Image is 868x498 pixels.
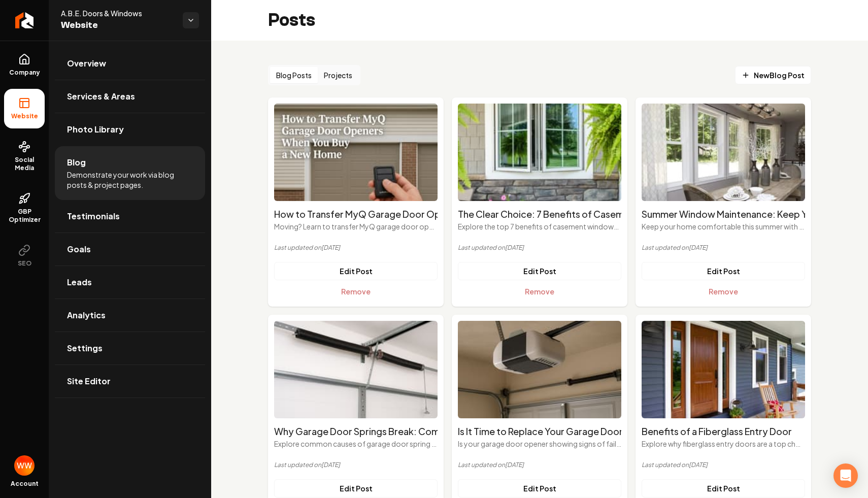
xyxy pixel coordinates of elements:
h2: The Clear Choice: 7 Benefits of Casement Windows for Modern Homes [458,207,621,221]
img: Why Garage Door Springs Break: Common Causes and Prevention Tips's featured image [274,321,438,418]
span: Goals [67,243,91,255]
button: SEO [4,236,45,276]
span: A.B.E. Doors & Windows [61,8,175,18]
button: Remove [274,282,438,301]
a: Leads [55,266,205,298]
span: SEO [14,259,36,268]
button: Remove [642,282,805,301]
a: Analytics [55,299,205,331]
a: Site Editor [55,365,205,397]
p: Explore common causes of garage door spring failures and discover prevention tips to maintain fun... [274,439,438,449]
span: Leads [67,276,92,288]
p: Moving? Learn to transfer MyQ garage door openers seamlessly, erase outdated connections, and set... [274,221,438,231]
a: GBP Optimizer [4,184,45,232]
button: Remove [458,282,621,301]
span: Demonstrate your work via blog posts & project pages. [67,170,193,190]
span: Social Media [4,156,45,172]
p: Last updated on [DATE] [274,461,438,469]
button: Blog Posts [270,67,318,83]
h2: How to Transfer MyQ Garage Door Openers When You Buy a New Home [274,207,438,221]
p: Last updated on [DATE] [274,244,438,252]
span: Site Editor [67,375,111,387]
a: Company [4,45,45,85]
img: How to Transfer MyQ Garage Door Openers When You Buy a New Home's featured image [274,104,438,201]
span: GBP Optimizer [4,208,45,224]
img: Rebolt Logo [15,12,34,28]
span: Company [5,69,44,77]
p: Last updated on [DATE] [458,461,621,469]
a: Edit Post [458,479,621,497]
p: Last updated on [DATE] [642,244,805,252]
p: Last updated on [DATE] [642,461,805,469]
h2: Posts [268,10,315,30]
span: Overview [67,57,106,70]
button: Projects [318,67,358,83]
button: Open user button [14,455,35,476]
span: Photo Library [67,123,124,136]
h2: Summer Window Maintenance: Keep Your Home Cool, Bright, and Efficient [642,207,805,221]
h2: Why Garage Door Springs Break: Common Causes and Prevention Tips [274,424,438,439]
span: Settings [67,342,103,354]
a: Edit Post [642,262,805,280]
span: Testimonials [67,210,120,222]
a: Photo Library [55,113,205,146]
span: Blog [67,156,86,169]
h2: Benefits of a Fiberglass Entry Door [642,424,805,439]
span: New Blog Post [742,70,805,81]
img: Benefits of a Fiberglass Entry Door's featured image [642,321,805,418]
a: Testimonials [55,200,205,233]
a: Social Media [4,132,45,180]
a: Settings [55,332,205,364]
span: Website [7,112,42,120]
p: Is your garage door opener showing signs of failure? Discover expert guidance on when to replace ... [458,439,621,449]
p: Keep your home comfortable this summer with essential window maintenance tips. Clean, inspect, an... [642,221,805,231]
a: Edit Post [274,262,438,280]
a: Edit Post [642,479,805,497]
a: Services & Areas [55,80,205,113]
a: NewBlog Post [735,66,811,84]
p: Explore why fiberglass entry doors are a top choice for homes. From durability and energy efficie... [642,439,805,449]
img: Summer Window Maintenance: Keep Your Home Cool, Bright, and Efficient's featured image [642,104,805,201]
a: Edit Post [274,479,438,497]
span: Services & Areas [67,90,135,103]
span: Analytics [67,309,106,321]
p: Last updated on [DATE] [458,244,621,252]
img: The Clear Choice: 7 Benefits of Casement Windows for Modern Homes's featured image [458,104,621,201]
p: Explore the top 7 benefits of casement windows, including superior ventilation, unobstructed view... [458,221,621,231]
span: Website [61,18,175,32]
span: Account [11,480,39,488]
div: Open Intercom Messenger [833,463,858,488]
a: Goals [55,233,205,265]
a: Overview [55,47,205,80]
a: Edit Post [458,262,621,280]
h2: Is It Time to Replace Your Garage Door Opener? [458,424,621,439]
img: Is It Time to Replace Your Garage Door Opener?'s featured image [458,321,621,418]
img: Will Wallace [14,455,35,476]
